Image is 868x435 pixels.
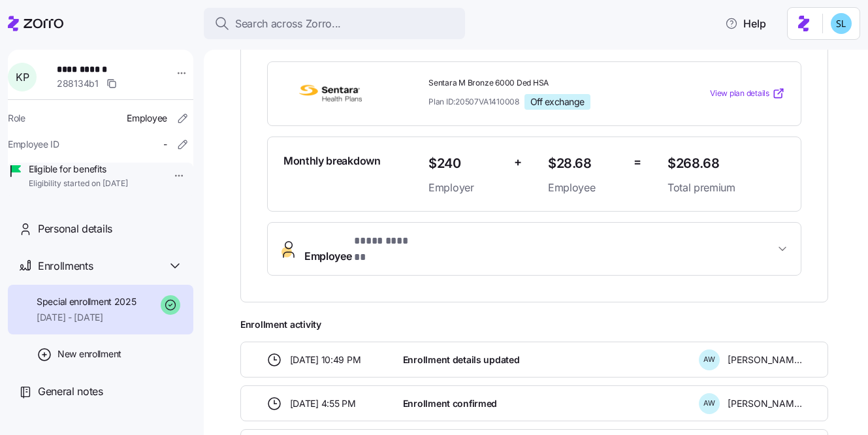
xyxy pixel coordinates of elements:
span: Enrollment confirmed [403,397,497,410]
span: [DATE] - [DATE] [37,311,137,324]
span: A W [703,356,715,363]
span: New enrollment [57,347,121,361]
span: [DATE] 10:49 PM [290,353,361,366]
span: Enrollment details updated [403,353,520,366]
span: + [514,153,522,172]
span: Search across Zorro... [235,16,341,32]
span: $240 [428,153,504,174]
span: Monthly breakdown [283,153,381,169]
span: View plan details [710,88,769,100]
span: [DATE] 4:55 PM [290,397,356,410]
span: Role [8,112,25,125]
span: Special enrollment 2025 [37,295,137,308]
span: $268.68 [667,153,785,174]
span: = [634,153,641,172]
span: Employee [127,112,167,125]
img: 7c620d928e46699fcfb78cede4daf1d1 [831,13,852,34]
span: General notes [38,383,103,400]
span: Total premium [667,180,785,196]
span: [PERSON_NAME] [728,397,802,410]
span: Employee ID [8,138,59,151]
span: Employer [428,180,504,196]
span: Employee [304,233,420,265]
span: Sentara M Bronze 6000 Ded HSA [428,78,657,89]
span: Personal details [38,221,112,237]
span: Enrollments [38,258,93,274]
span: $28.68 [548,153,623,174]
span: - [163,138,167,151]
span: Enrollment activity [240,318,828,331]
span: A W [703,400,715,407]
span: Help [725,16,766,31]
span: Off exchange [530,96,585,108]
span: K P [16,72,29,82]
span: Eligibility started on [DATE] [29,178,128,189]
span: [PERSON_NAME] [728,353,802,366]
a: View plan details [710,87,785,100]
span: Plan ID: 20507VA1410008 [428,96,519,107]
img: Sentara Health Plans [283,78,378,108]
button: Help [715,10,777,37]
span: Eligible for benefits [29,163,128,176]
button: Search across Zorro... [204,8,465,39]
span: 288134b1 [57,77,99,90]
span: Employee [548,180,623,196]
